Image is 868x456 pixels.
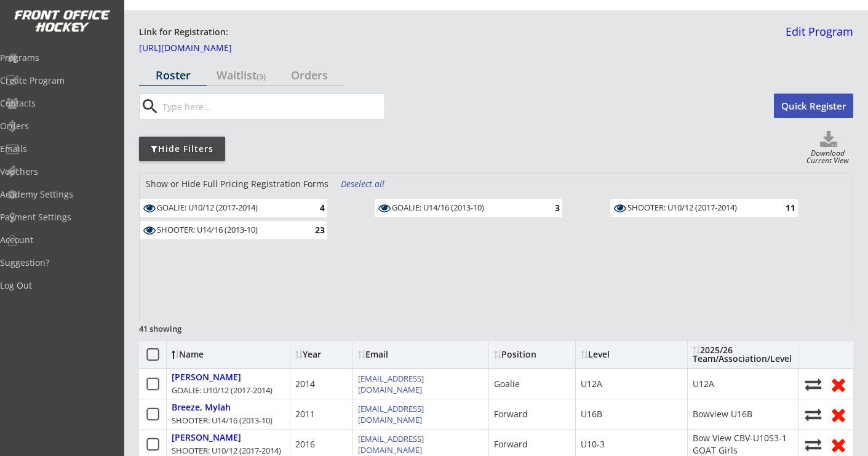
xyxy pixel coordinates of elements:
div: Download Current View [802,150,853,166]
button: Remove from roster (no refund) [829,375,848,394]
div: SHOOTER: U10/12 (2017-2014) [627,203,771,213]
div: [PERSON_NAME] [172,433,241,443]
div: Level [581,350,682,359]
div: GOALIE: U10/12 (2017-2014) [157,202,300,214]
div: GOALIE: U14/16 (2013-10) [392,203,535,213]
div: U16B [581,408,602,420]
div: 2011 [295,408,315,420]
button: Quick Register [774,94,853,118]
div: Show or Hide Full Pricing Registration Forms [140,178,335,190]
div: U10-3 [581,438,605,450]
div: 2016 [295,438,315,450]
div: Name [172,350,272,359]
div: SHOOTER: U10/12 (2017-2014) [627,202,771,214]
div: Goalie [494,378,520,390]
button: Remove from roster (no refund) [829,435,848,454]
input: Type here... [160,94,384,119]
div: Email [358,350,469,359]
div: 2025/26 Team/Association/Level [693,346,794,363]
div: 41 showing [139,323,228,334]
div: SHOOTER: U14/16 (2013-10) [172,415,273,426]
button: Move player [804,436,822,453]
div: Orders [276,70,343,81]
div: SHOOTER: U14/16 (2013-10) [157,225,300,235]
div: 3 [535,203,560,212]
a: [EMAIL_ADDRESS][DOMAIN_NAME] [358,403,424,425]
div: Roster [139,70,207,81]
div: Link for Registration: [139,26,230,39]
div: U12A [581,378,602,390]
div: 11 [771,203,795,212]
a: [EMAIL_ADDRESS][DOMAIN_NAME] [358,433,424,455]
div: 23 [300,225,325,234]
a: Edit Program [781,26,853,47]
div: GOALIE: U10/12 (2017-2014) [157,203,300,213]
div: Deselect all [341,178,386,190]
div: GOALIE: U14/16 (2013-10) [392,202,535,214]
button: Move player [804,406,822,423]
div: [PERSON_NAME] [172,372,241,383]
div: Hide Filters [139,143,225,155]
button: Click to download full roster. Your browser settings may try to block it, check your security set... [804,131,853,150]
div: SHOOTER: U10/12 (2017-2014) [172,445,281,456]
font: (5) [257,71,266,82]
div: Forward [494,438,528,450]
div: 2014 [295,378,315,390]
button: search [140,97,160,116]
div: Position [494,350,570,359]
button: Remove from roster (no refund) [829,405,848,424]
div: U12A [693,378,714,390]
a: [URL][DOMAIN_NAME] [139,44,262,57]
div: Bow View CBV-U10S3-1 GOAT Girls [693,432,794,456]
div: Year [295,350,347,359]
div: Bowview U16B [693,408,752,420]
div: 4 [300,203,325,212]
div: Breeze, Mylah [172,402,231,413]
a: [EMAIL_ADDRESS][DOMAIN_NAME] [358,373,424,395]
img: FOH%20White%20Logo%20Transparent.png [14,10,111,33]
button: Move player [804,376,822,393]
div: Waitlist [207,70,275,81]
div: GOALIE: U10/12 (2017-2014) [172,385,273,396]
div: Forward [494,408,528,420]
div: SHOOTER: U14/16 (2013-10) [157,225,300,236]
